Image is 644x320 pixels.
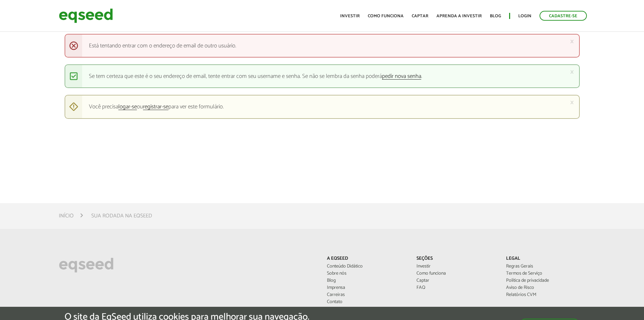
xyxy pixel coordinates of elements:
[327,300,406,304] a: Contato
[327,278,406,283] a: Blog
[327,264,406,269] a: Conteúdo Didático
[506,271,586,276] a: Termos de Serviço
[416,264,496,269] a: Investir
[518,14,531,18] a: Login
[570,99,574,106] a: ×
[59,7,113,25] img: EqSeed
[368,14,404,18] a: Como funciona
[65,34,580,58] div: Está tentando entrar com o endereço de email de outro usuário.
[490,14,501,18] a: Blog
[65,95,580,119] div: Você precisa ou para ver este formulário.
[570,38,574,45] a: ×
[327,256,406,262] p: A EqSeed
[506,264,586,269] a: Regras Gerais
[340,14,360,18] a: Investir
[416,256,496,262] p: Seções
[59,213,74,219] a: Início
[412,14,428,18] a: Captar
[506,293,586,297] a: Relatórios CVM
[327,271,406,276] a: Sobre nós
[506,256,586,262] p: Legal
[506,285,586,290] a: Aviso de Risco
[91,211,152,220] li: Sua rodada na EqSeed
[416,285,496,290] a: FAQ
[382,73,421,80] a: pedir nova senha
[416,278,496,283] a: Captar
[436,14,482,18] a: Aprenda a investir
[540,11,587,21] a: Cadastre-se
[416,271,496,276] a: Como funciona
[59,256,114,274] img: EqSeed Logo
[118,104,137,110] a: logar-se
[65,64,580,88] div: Se tem certeza que este é o seu endereço de email, tente entrar com seu username e senha. Se não ...
[327,285,406,290] a: Imprensa
[506,278,586,283] a: Política de privacidade
[143,104,168,110] a: registrar-se
[327,293,406,297] a: Carreiras
[570,68,574,76] a: ×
